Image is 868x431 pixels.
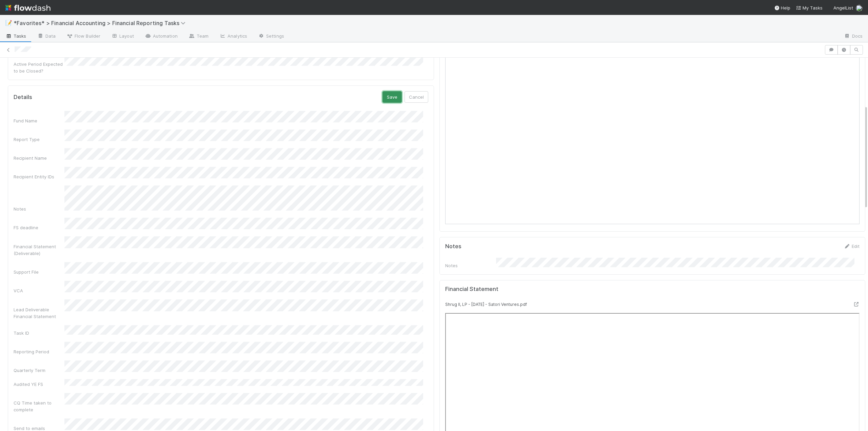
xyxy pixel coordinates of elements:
[61,31,106,42] a: Flow Builder
[445,262,496,269] div: Notes
[139,31,183,42] a: Automation
[14,94,32,101] h5: Details
[14,381,64,388] div: Audited YE FS
[14,269,64,275] div: Support File
[833,5,853,11] span: AngelList
[856,5,863,12] img: avatar_705f3a58-2659-4f93-91ad-7a5be837418b.png
[445,286,498,293] h5: Financial Statement
[445,243,461,250] h5: Notes
[5,2,51,14] img: logo-inverted-e16ddd16eac7371096b0.svg
[214,31,253,42] a: Analytics
[14,136,64,143] div: Report Type
[14,348,64,355] div: Reporting Period
[14,117,64,124] div: Fund Name
[405,91,428,103] button: Cancel
[5,33,26,39] span: Tasks
[382,91,402,103] button: Save
[796,4,823,11] a: My Tasks
[14,287,64,294] div: VCA
[844,243,860,249] a: Edit
[14,205,64,212] div: Notes
[796,5,823,11] span: My Tasks
[14,20,189,26] span: *Favorites* > Financial Accounting > Financial Reporting Tasks
[14,330,64,336] div: Task ID
[14,367,64,374] div: Quarterly Term
[14,61,64,74] div: Active Period Expected to be Closed?
[14,155,64,161] div: Recipient Name
[32,31,61,42] a: Data
[183,31,214,42] a: Team
[839,31,868,42] a: Docs
[14,243,64,257] div: Financial Statement (Deliverable)
[14,173,64,180] div: Recipient Entity IDs
[5,20,12,26] span: 📝
[774,4,790,11] div: Help
[14,306,64,320] div: Lead Deliverable Financial Statement
[106,31,139,42] a: Layout
[14,224,64,231] div: FS deadline
[66,33,100,39] span: Flow Builder
[14,399,64,413] div: CQ Time taken to complete
[253,31,290,42] a: Settings
[445,302,527,307] small: Shrug II, LP - [DATE] - Satori Ventures.pdf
